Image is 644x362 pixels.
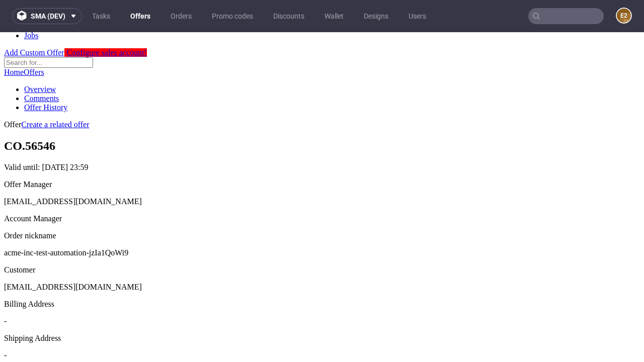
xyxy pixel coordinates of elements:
div: Offer Manager [4,148,640,157]
span: [EMAIL_ADDRESS][DOMAIN_NAME] [4,250,142,259]
a: Discounts [267,8,310,24]
div: Offer [4,88,640,97]
div: Order nickname [4,199,640,208]
input: Search for... [4,25,93,36]
span: sma (dev) [31,13,65,20]
a: Create a related offer [21,88,89,97]
button: sma (dev) [12,8,82,24]
div: [EMAIL_ADDRESS][DOMAIN_NAME] [4,165,640,174]
a: Promo codes [206,8,259,24]
p: Valid until: [4,131,640,140]
div: Billing Address [4,267,640,277]
a: Home [4,36,24,44]
a: Comments [24,62,59,70]
p: acme-inc-test-automation-jzIa1QoWi9 [4,216,640,225]
div: Shipping Address [4,302,640,311]
a: Offers [124,8,156,24]
a: Designs [358,8,394,24]
h1: CO.56546 [4,107,640,121]
a: Offers [24,36,44,44]
figcaption: e2 [617,9,631,23]
a: Add Custom Offer [4,16,64,25]
a: Users [403,8,432,24]
div: Account Manager [4,182,640,191]
a: Tasks [86,8,116,24]
time: [DATE] 23:59 [42,131,89,139]
a: Offer History [24,71,67,79]
a: Overview [24,53,56,61]
a: Configure sales account! [64,16,147,25]
span: - [4,285,7,293]
div: Customer [4,233,640,242]
a: Wallet [318,8,350,24]
span: Configure sales account! [67,16,147,25]
span: - [4,319,7,327]
a: Orders [165,8,198,24]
